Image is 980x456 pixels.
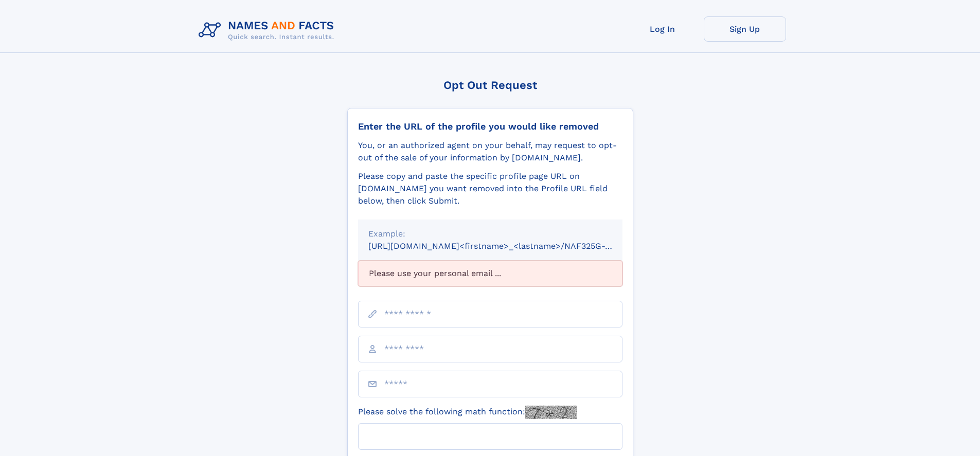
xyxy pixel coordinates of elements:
a: Sign Up [704,16,786,42]
div: You, or an authorized agent on your behalf, may request to opt-out of the sale of your informatio... [358,139,622,164]
div: Please use your personal email ... [358,261,622,286]
div: Opt Out Request [347,79,633,92]
div: Example: [368,228,612,240]
label: Please solve the following math function: [358,406,577,419]
a: Log In [621,16,704,42]
img: Logo Names and Facts [194,16,343,44]
div: Please copy and paste the specific profile page URL on [DOMAIN_NAME] you want removed into the Pr... [358,170,622,207]
small: [URL][DOMAIN_NAME]<firstname>_<lastname>/NAF325G-xxxxxxxx [368,241,642,251]
div: Enter the URL of the profile you would like removed [358,121,622,132]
